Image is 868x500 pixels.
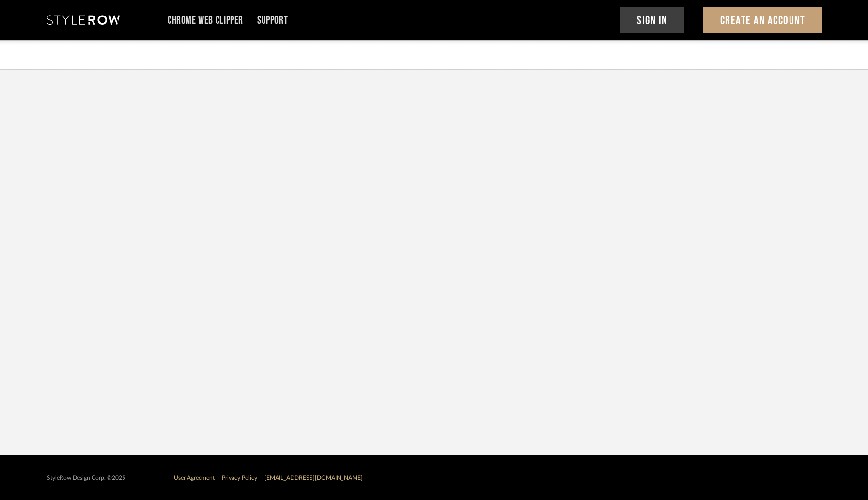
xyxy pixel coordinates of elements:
a: Support [257,16,288,25]
div: StyleRow Design Corp. ©2025 [47,474,125,482]
button: Sign In [620,7,684,33]
button: Create An Account [703,7,822,33]
a: Privacy Policy [222,475,257,481]
a: [EMAIL_ADDRESS][DOMAIN_NAME] [264,475,363,481]
a: User Agreement [174,475,215,481]
a: Chrome Web Clipper [168,16,243,25]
